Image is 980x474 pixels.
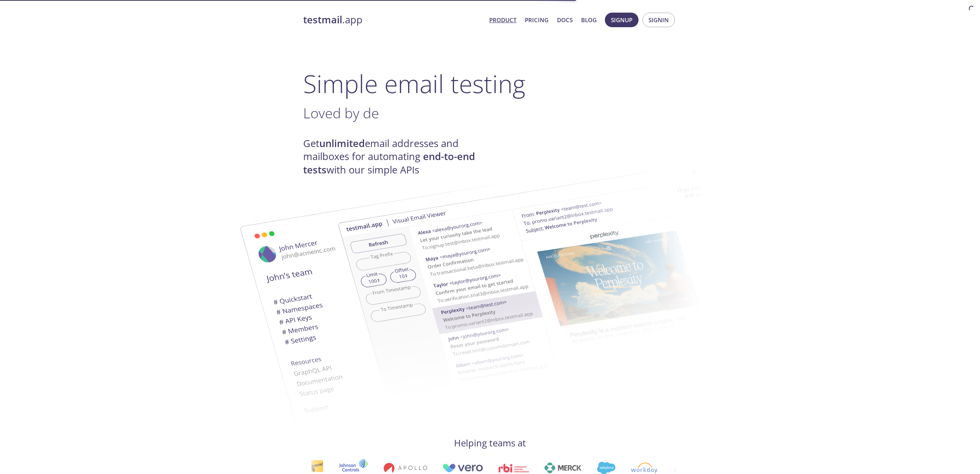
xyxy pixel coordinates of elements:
a: Product [489,15,516,25]
img: apollo [384,463,427,473]
strong: unlimited [319,137,365,150]
a: Pricing [525,15,549,25]
h4: Get email addresses and mailboxes for automating with our simple APIs [303,137,490,177]
button: Signup [605,13,639,27]
span: Signin [648,15,669,25]
a: testmail.app [303,13,483,26]
span: Loved by de [303,103,379,123]
span: Signup [611,15,632,25]
h4: Helping teams at [303,437,677,449]
img: vero [443,464,483,472]
button: Signin [642,13,675,27]
h1: Simple email testing [303,69,677,98]
strong: end-to-end tests [303,150,475,176]
img: merck [544,463,581,473]
img: testmail-email-viewer [338,152,751,412]
a: Blog [581,15,597,25]
img: workday [631,463,658,473]
strong: testmail [303,13,342,26]
img: testmail-email-viewer [211,177,625,436]
img: rbi [498,464,529,472]
a: Docs [557,15,573,25]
